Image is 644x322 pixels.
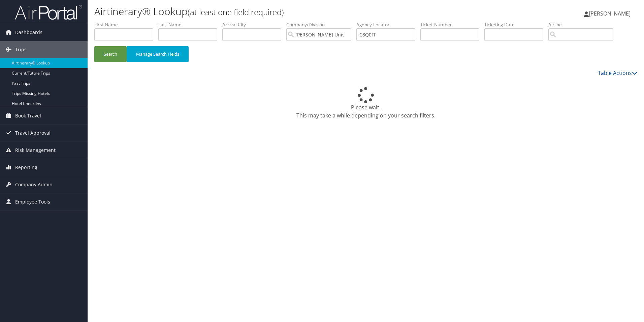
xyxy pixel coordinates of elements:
label: Ticket Number [420,21,484,28]
button: Search [94,46,127,62]
span: Dashboards [15,24,42,41]
h1: Airtinerary® Lookup [94,4,456,19]
span: [PERSON_NAME] [589,10,631,17]
label: Airline [548,21,618,28]
img: airportal-logo.png [15,4,82,20]
a: Table Actions [598,69,637,77]
label: Company/Division [286,21,356,28]
label: Ticketing Date [484,21,548,28]
div: Please wait. This may take a while depending on your search filters. [94,87,637,119]
button: Manage Search Fields [127,46,189,62]
label: Arrival City [222,21,286,28]
label: Agency Locator [356,21,420,28]
span: Trips [15,41,27,58]
span: Book Travel [15,107,41,124]
label: Last Name [158,21,222,28]
a: [PERSON_NAME] [584,3,637,24]
span: Employee Tools [15,193,50,210]
span: Reporting [15,159,37,176]
span: Risk Management [15,142,56,159]
small: (at least one field required) [188,6,284,18]
label: First Name [94,21,158,28]
span: Company Admin [15,176,53,193]
span: Travel Approval [15,125,51,141]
